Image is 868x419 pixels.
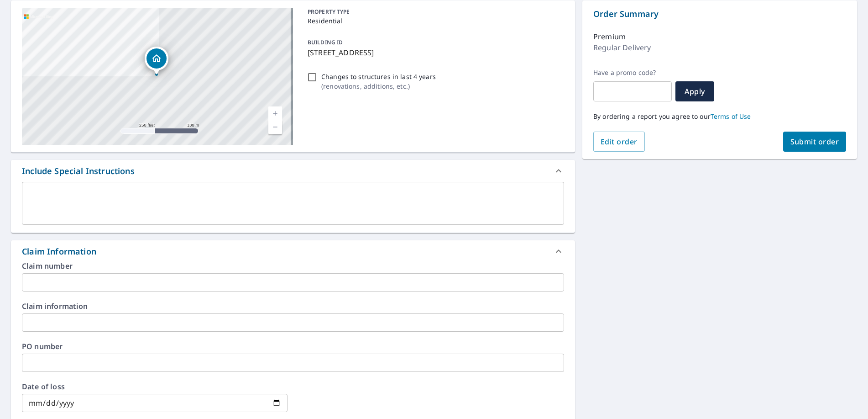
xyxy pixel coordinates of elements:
span: Apply [683,86,707,96]
a: Current Level 17, Zoom Out [268,120,282,134]
p: [STREET_ADDRESS] [308,47,560,58]
p: PROPERTY TYPE [308,8,560,16]
div: Include Special Instructions [22,165,135,177]
div: Include Special Instructions [11,160,575,182]
a: Terms of Use [711,112,751,121]
label: Claim information [22,302,564,310]
a: Current Level 17, Zoom In [268,106,282,120]
label: Claim number [22,262,564,270]
p: ( renovations, additions, etc. ) [321,81,436,91]
p: Premium [593,31,626,42]
button: Edit order [593,132,645,152]
span: Submit order [790,137,839,147]
div: Dropped pin, building 1, Residential property, 18822 Sunterra Dr Land O Lakes, FL 34638 [145,47,168,75]
div: Claim Information [22,245,96,258]
label: Date of loss [22,383,288,390]
p: Regular Delivery [593,42,651,53]
label: Have a promo code? [593,69,672,77]
p: By ordering a report you agree to our [593,112,846,121]
button: Submit order [783,132,847,152]
p: Changes to structures in last 4 years [321,72,436,81]
span: Edit order [601,137,638,147]
button: Apply [675,81,714,101]
p: Order Summary [593,8,846,20]
label: PO number [22,343,564,350]
p: Residential [308,16,560,26]
p: BUILDING ID [308,38,343,46]
div: Claim Information [11,240,575,262]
